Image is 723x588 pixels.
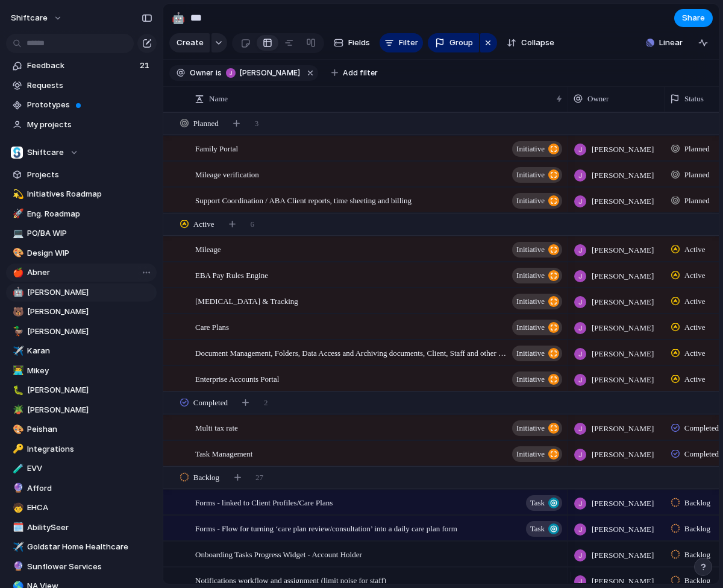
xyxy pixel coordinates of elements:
[13,501,21,515] div: 🧒
[27,80,152,92] span: Requests
[193,218,214,230] span: Active
[264,397,268,409] span: 2
[449,37,473,49] span: Group
[592,296,654,308] span: [PERSON_NAME]
[11,502,23,514] button: 🧒
[329,33,375,52] button: Fields
[6,185,157,203] a: 💫Initiatives Roadmap
[512,141,562,157] button: initiative
[516,192,545,209] span: initiative
[684,347,706,359] span: Active
[27,169,152,181] span: Projects
[13,324,21,338] div: 🦆
[6,479,157,498] a: 🔮Afford
[193,118,219,130] span: Planned
[11,522,23,534] button: 🗓️
[399,37,418,49] span: Filter
[6,401,157,419] a: 🪴[PERSON_NAME]
[13,520,21,534] div: 🗓️
[530,520,545,537] span: Task
[684,143,710,155] span: Planned
[213,66,224,80] button: is
[592,244,654,256] span: [PERSON_NAME]
[27,384,152,396] span: [PERSON_NAME]
[684,422,719,434] span: Completed
[592,348,654,360] span: [PERSON_NAME]
[516,166,545,183] span: initiative
[251,218,255,230] span: 6
[6,499,157,517] div: 🧒EHCA
[11,345,23,357] button: ✈️
[682,12,705,24] span: Share
[13,344,21,358] div: ✈️
[428,33,479,52] button: Group
[512,420,562,436] button: initiative
[27,306,152,318] span: [PERSON_NAME]
[27,188,152,200] span: Initiatives Roadmap
[6,381,157,399] div: 🐛[PERSON_NAME]
[13,285,21,299] div: 🤖
[592,498,654,510] span: [PERSON_NAME]
[195,268,268,282] span: EBA Pay Rules Engine
[6,440,157,458] a: 🔑Integrations
[193,397,228,409] span: Completed
[512,346,562,361] button: initiative
[521,37,554,49] span: Collapse
[6,57,157,75] a: Feedback21
[512,242,562,258] button: initiative
[13,481,21,495] div: 🔮
[587,93,609,105] span: Owner
[684,195,710,207] span: Planned
[6,323,157,341] div: 🦆[PERSON_NAME]
[512,193,562,209] button: initiative
[11,12,48,24] span: shiftcare
[516,241,545,258] span: initiative
[324,65,385,81] button: Add filter
[209,93,228,105] span: Name
[195,141,238,155] span: Family Portal
[516,446,545,463] span: initiative
[11,286,23,299] button: 🤖
[11,541,23,553] button: ✈️
[27,99,152,111] span: Prototypes
[684,244,706,256] span: Active
[13,403,21,417] div: 🪴
[27,267,152,279] span: Abner
[177,37,204,49] span: Create
[195,294,298,308] span: [MEDICAL_DATA] & Tracking
[348,37,370,49] span: Fields
[27,404,152,416] span: [PERSON_NAME]
[592,575,654,587] span: [PERSON_NAME]
[526,521,562,537] button: Task
[6,166,157,184] a: Projects
[516,319,545,336] span: initiative
[516,420,545,437] span: initiative
[592,195,654,207] span: [PERSON_NAME]
[13,462,21,476] div: 🧪
[6,362,157,380] div: 👨‍💻Mikey
[592,449,654,461] span: [PERSON_NAME]
[530,495,545,511] span: Task
[6,224,157,242] a: 💻PO/BA WIP
[195,495,333,509] span: Forms - linked to Client Profiles/Care Plans
[674,9,713,27] button: Share
[13,560,21,574] div: 🔮
[592,423,654,435] span: [PERSON_NAME]
[27,286,152,299] span: [PERSON_NAME]
[27,227,152,239] span: PO/BA WIP
[684,270,706,282] span: Active
[11,247,23,259] button: 🎨
[195,193,412,207] span: Support Coordination / ABA Client reports, time sheeting and billing
[27,522,152,534] span: AbilitySeer
[6,558,157,576] a: 🔮Sunflower Services
[380,33,423,52] button: Filter
[6,342,157,360] div: ✈️Karan
[13,364,21,378] div: 👨‍💻
[169,33,210,52] button: Create
[190,68,213,78] span: Owner
[592,523,654,536] span: [PERSON_NAME]
[6,519,157,537] div: 🗓️AbilitySeer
